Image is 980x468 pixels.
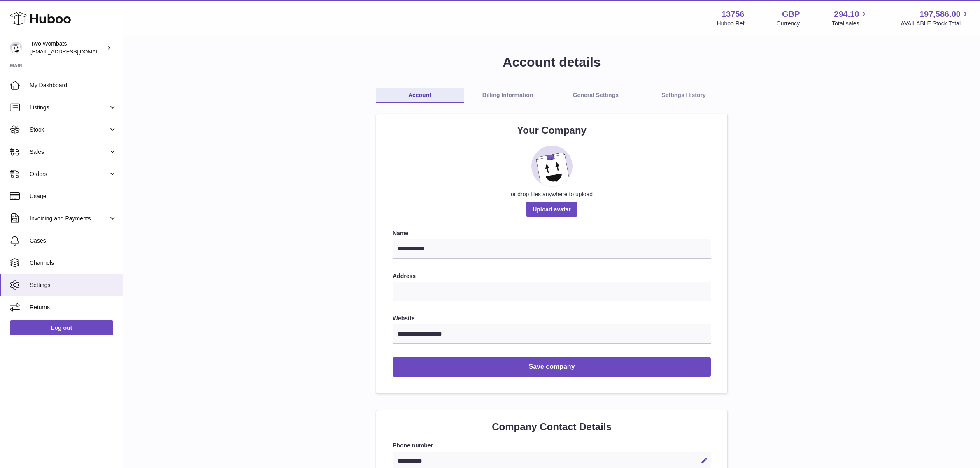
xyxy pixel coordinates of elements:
h2: Company Contact Details [393,420,711,433]
span: Total sales [832,20,868,28]
div: or drop files anywhere to upload [393,190,711,198]
span: Upload avatar [526,202,577,217]
label: Name [393,229,711,237]
span: 294.10 [834,9,859,20]
span: [EMAIL_ADDRESS][DOMAIN_NAME] [30,48,121,55]
span: Usage [30,192,117,200]
label: Website [393,315,711,322]
span: My Dashboard [30,81,117,89]
span: Returns [30,304,117,311]
strong: 13756 [722,9,745,20]
a: General Settings [552,88,640,103]
span: Channels [30,259,117,267]
a: 197,586.00 AVAILABLE Stock Total [901,9,970,28]
button: Save company [393,357,711,377]
a: Account [376,88,464,103]
span: 197,586.00 [919,9,961,20]
h1: Account details [137,53,967,71]
div: Huboo Ref [717,20,745,28]
a: Billing Information [464,88,552,103]
a: 294.10 Total sales [832,9,868,28]
img: placeholder_image.svg [531,146,573,187]
div: Two Wombats [30,40,105,56]
a: Log out [10,320,113,335]
label: Address [393,272,711,280]
span: Sales [30,148,108,156]
span: Listings [30,104,108,111]
span: Stock [30,126,108,134]
a: Settings History [640,88,728,103]
div: Currency [777,20,800,28]
span: Invoicing and Payments [30,215,108,222]
h2: Your Company [393,124,711,137]
span: Settings [30,281,117,289]
span: Orders [30,170,108,178]
span: Cases [30,237,117,245]
strong: GBP [782,9,800,20]
span: AVAILABLE Stock Total [901,20,970,28]
label: Phone number [393,442,711,449]
img: internalAdmin-13756@internal.huboo.com [10,42,22,54]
